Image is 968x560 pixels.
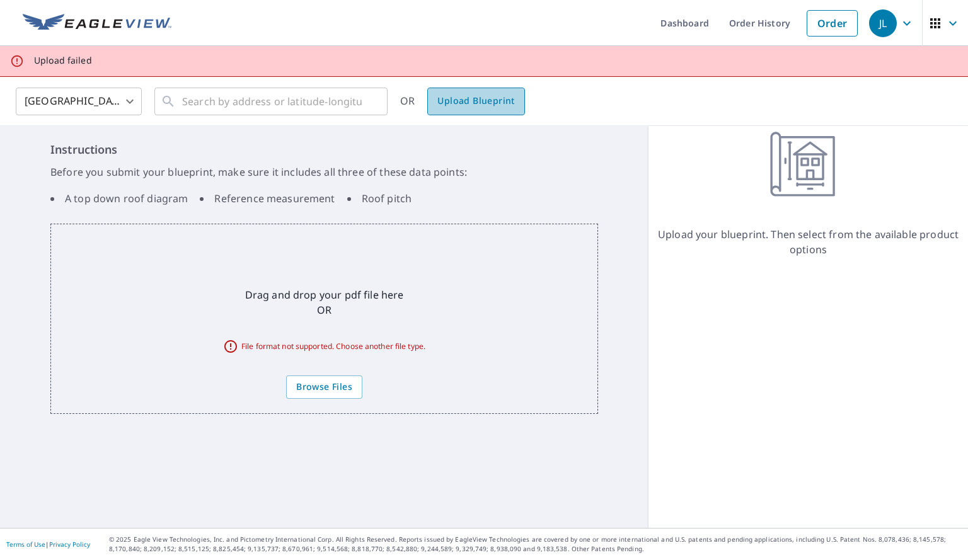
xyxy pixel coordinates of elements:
p: Upload failed [34,55,92,66]
li: A top down roof diagram [50,191,188,206]
p: Before you submit your blueprint, make sure it includes all three of these data points: [50,164,598,180]
span: Upload Blueprint [437,93,514,109]
div: [GEOGRAPHIC_DATA] [16,84,142,119]
p: © 2025 Eagle View Technologies, Inc. and Pictometry International Corp. All Rights Reserved. Repo... [109,535,962,554]
span: Browse Files [296,379,352,395]
p: Drag and drop your pdf file here OR [245,287,404,317]
a: Upload Blueprint [427,88,524,115]
a: Order [807,10,858,37]
input: Search by address or latitude-longitude [182,84,362,119]
li: Roof pitch [347,191,412,206]
img: EV Logo [23,14,171,33]
div: OR [400,88,525,115]
a: Privacy Policy [49,540,90,549]
div: JL [869,9,897,37]
a: Terms of Use [6,540,45,549]
p: Upload your blueprint. Then select from the available product options [648,227,968,257]
p: File format not supported. Choose another file type. [208,324,441,369]
label: Browse Files [286,375,362,399]
li: Reference measurement [200,191,335,206]
p: | [6,540,90,548]
h6: Instructions [50,141,598,158]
